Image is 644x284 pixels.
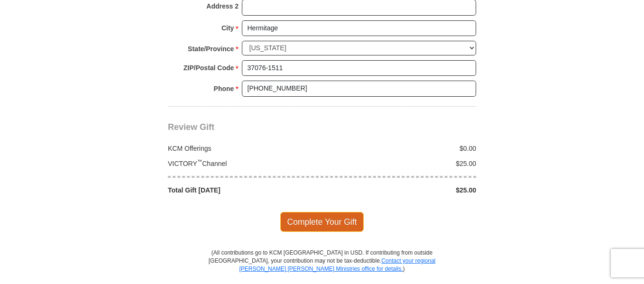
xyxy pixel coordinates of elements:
strong: State/Province [188,42,234,55]
strong: Phone [214,82,234,95]
div: Total Gift [DATE] [163,185,322,195]
strong: City [221,21,234,35]
div: VICTORY Channel [163,159,322,168]
span: Complete Your Gift [280,212,364,232]
span: Review Gift [168,122,214,132]
sup: ™ [197,158,202,164]
div: $25.00 [322,159,481,168]
div: $0.00 [322,144,481,153]
div: KCM Offerings [163,144,322,153]
div: $25.00 [322,185,481,195]
strong: ZIP/Postal Code [184,61,234,74]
